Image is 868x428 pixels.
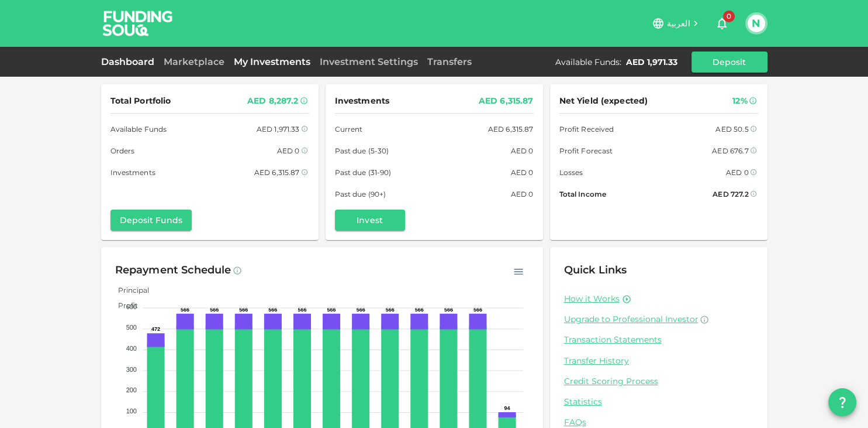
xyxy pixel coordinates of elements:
[335,94,389,108] span: Investments
[315,56,423,67] a: Investment Settings
[257,123,300,135] div: AED 1,971.33
[159,56,229,67] a: Marketplace
[126,386,136,393] tspan: 200
[110,94,171,108] span: Total Portfolio
[564,314,753,325] a: Upgrade to Professional Investor
[335,145,389,157] span: Past due (5-30)
[115,261,231,280] div: Repayment Schedule
[828,388,856,416] button: question
[479,94,534,108] div: AED 6,315.87
[335,210,405,231] button: Invest
[555,56,621,68] div: Available Funds :
[335,166,392,179] span: Past due (31-90)
[110,123,167,135] span: Available Funds
[101,56,159,67] a: Dashboard
[710,12,734,35] button: 0
[110,210,192,231] button: Deposit Funds
[229,56,315,67] a: My Investments
[511,188,534,200] div: AED 0
[247,94,299,108] div: AED 8,287.2
[564,263,627,276] span: Quick Links
[564,396,753,408] a: Statistics
[277,145,300,157] div: AED 0
[335,123,363,135] span: Current
[511,166,534,179] div: AED 0
[732,94,747,108] div: 12%
[423,56,476,67] a: Transfers
[564,417,753,428] a: FAQs
[335,188,386,200] span: Past due (90+)
[488,123,534,135] div: AED 6,315.87
[559,123,614,135] span: Profit Received
[109,286,149,295] span: Principal
[723,11,735,22] span: 0
[726,166,749,179] div: AED 0
[712,145,748,157] div: AED 676.7
[126,303,136,310] tspan: 600
[511,145,534,157] div: AED 0
[748,15,765,32] button: N
[564,334,753,345] a: Transaction Statements
[126,324,136,331] tspan: 500
[564,376,753,387] a: Credit Scoring Process
[564,314,698,324] span: Upgrade to Professional Investor
[110,145,135,157] span: Orders
[126,345,136,352] tspan: 400
[667,18,690,29] span: العربية
[126,408,136,415] tspan: 100
[564,293,620,304] a: How it Works
[626,56,677,68] div: AED 1,971.33
[126,366,136,373] tspan: 300
[559,188,606,200] span: Total Income
[559,94,648,108] span: Net Yield (expected)
[713,188,748,200] div: AED 727.2
[691,52,767,73] button: Deposit
[110,166,155,179] span: Investments
[715,123,748,135] div: AED 50.5
[559,166,583,179] span: Losses
[564,355,753,367] a: Transfer History
[254,166,300,179] div: AED 6,315.87
[109,301,138,310] span: Profit
[559,145,613,157] span: Profit Forecast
